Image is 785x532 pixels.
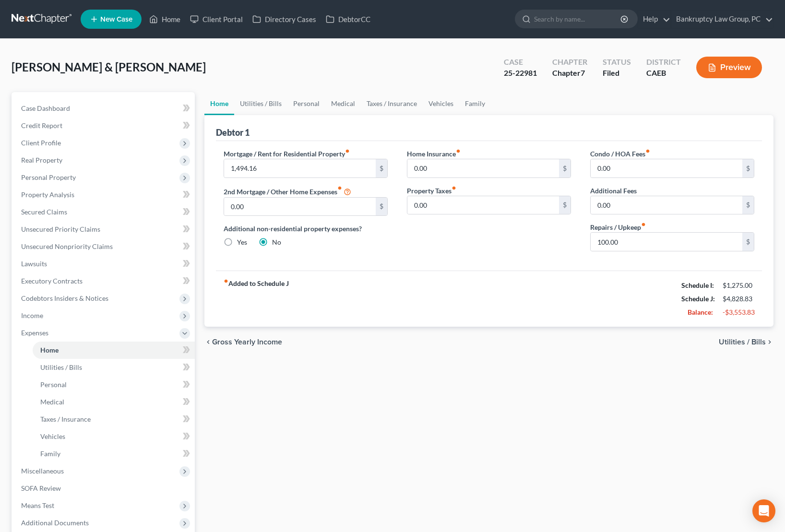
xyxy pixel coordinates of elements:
div: $ [376,159,387,177]
span: Personal Property [21,173,76,181]
span: [PERSON_NAME] & [PERSON_NAME] [12,60,206,74]
a: Utilities / Bills [33,359,195,376]
i: fiber_manual_record [641,222,646,227]
span: Means Test [21,501,54,509]
span: Credit Report [21,121,62,130]
a: Case Dashboard [13,100,195,117]
span: Additional Documents [21,519,89,527]
span: Family [40,449,60,458]
a: SOFA Review [13,480,195,497]
div: $ [742,159,754,177]
span: Taxes / Insurance [40,415,91,423]
label: Yes [237,237,247,247]
span: Expenses [21,329,48,337]
a: DebtorCC [321,11,375,28]
span: Property Analysis [21,190,74,199]
a: Client Portal [185,11,248,28]
div: $ [559,159,571,177]
input: -- [224,159,376,177]
span: Executory Contracts [21,277,83,285]
span: Utilities / Bills [719,338,766,346]
div: District [646,57,681,68]
div: 25-22981 [504,68,537,79]
span: Home [40,346,59,354]
label: Property Taxes [407,186,456,196]
a: Secured Claims [13,203,195,221]
div: CAEB [646,68,681,79]
input: -- [591,159,742,177]
span: New Case [100,16,132,23]
a: Personal [33,376,195,393]
span: Vehicles [40,432,65,440]
span: Real Property [21,156,62,164]
div: Debtor 1 [216,127,250,138]
label: Additional non-residential property expenses? [224,224,388,234]
span: Personal [40,380,67,389]
span: Gross Yearly Income [212,338,282,346]
span: Secured Claims [21,208,67,216]
div: $ [742,196,754,214]
a: Medical [33,393,195,411]
label: Home Insurance [407,149,461,159]
input: Search by name... [534,10,622,28]
a: Directory Cases [248,11,321,28]
div: $ [559,196,571,214]
span: Unsecured Nonpriority Claims [21,242,113,250]
strong: Added to Schedule J [224,279,289,319]
button: Utilities / Bills chevron_right [719,338,773,346]
a: Family [33,445,195,462]
span: Medical [40,398,64,406]
a: Taxes / Insurance [33,411,195,428]
label: 2nd Mortgage / Other Home Expenses [224,186,351,197]
a: Credit Report [13,117,195,134]
label: Condo / HOA Fees [590,149,650,159]
label: Additional Fees [590,186,637,196]
a: Lawsuits [13,255,195,272]
div: $4,828.83 [723,294,754,304]
button: Preview [696,57,762,78]
i: chevron_left [204,338,212,346]
i: fiber_manual_record [337,186,342,190]
div: Chapter [552,68,587,79]
a: Utilities / Bills [234,92,287,115]
span: 7 [581,68,585,77]
input: -- [591,233,742,251]
a: Family [459,92,491,115]
strong: Balance: [688,308,713,316]
a: Vehicles [423,92,459,115]
input: -- [407,159,559,177]
input: -- [224,198,376,216]
strong: Schedule J: [681,295,715,303]
a: Property Analysis [13,186,195,203]
div: $ [742,233,754,251]
a: Unsecured Nonpriority Claims [13,238,195,255]
strong: Schedule I: [681,281,714,289]
input: -- [591,196,742,214]
a: Bankruptcy Law Group, PC [671,11,773,28]
span: Miscellaneous [21,467,64,475]
i: fiber_manual_record [224,279,228,284]
div: Case [504,57,537,68]
input: -- [407,196,559,214]
span: Unsecured Priority Claims [21,225,100,233]
div: $1,275.00 [723,281,754,290]
div: Filed [603,68,631,79]
a: Unsecured Priority Claims [13,221,195,238]
a: Vehicles [33,428,195,445]
a: Medical [325,92,361,115]
span: Utilities / Bills [40,363,82,371]
a: Personal [287,92,325,115]
label: No [272,237,281,247]
span: Lawsuits [21,260,47,268]
a: Home [144,11,185,28]
span: Codebtors Insiders & Notices [21,294,108,302]
a: Help [638,11,670,28]
div: $ [376,198,387,216]
button: chevron_left Gross Yearly Income [204,338,282,346]
div: Chapter [552,57,587,68]
span: Client Profile [21,139,61,147]
i: chevron_right [766,338,773,346]
div: Open Intercom Messenger [752,499,775,522]
a: Executory Contracts [13,272,195,290]
a: Home [33,342,195,359]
